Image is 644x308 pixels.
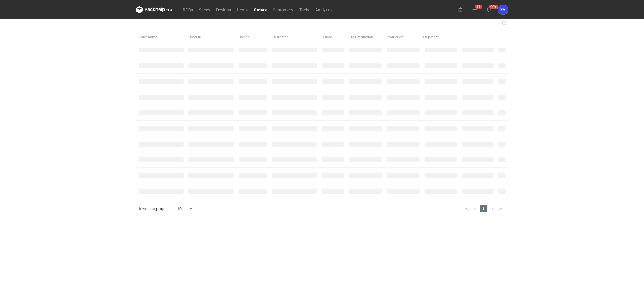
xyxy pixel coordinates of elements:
[384,32,422,42] button: Production
[180,6,196,13] a: RFQs
[498,5,508,15] div: Ewelina Macek
[484,5,494,14] button: 99+
[186,32,236,42] button: Order ID
[423,35,439,40] span: Shipment
[196,6,213,13] a: Specs
[272,35,288,40] span: Customer
[480,205,487,212] span: 1
[498,5,508,15] button: EM
[251,6,270,13] a: Orders
[188,35,201,40] span: Order ID
[322,35,332,40] span: Issued
[139,35,158,40] span: Order name
[239,35,249,40] span: Owner
[312,6,336,13] a: Analytics
[349,35,373,40] span: Pre-Production
[170,205,189,213] div: 10
[347,32,384,42] button: Pre-Production
[319,32,347,42] button: Issued
[136,6,172,13] svg: Packhelp Pro
[470,5,479,14] button: 11
[270,6,296,13] a: Customers
[213,6,234,13] a: Designs
[234,6,251,13] a: Items
[296,6,312,13] a: Tools
[269,32,319,42] button: Customer
[422,32,460,42] button: Shipment
[386,35,404,40] span: Production
[139,206,166,212] span: Items on page
[136,32,186,42] button: Order name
